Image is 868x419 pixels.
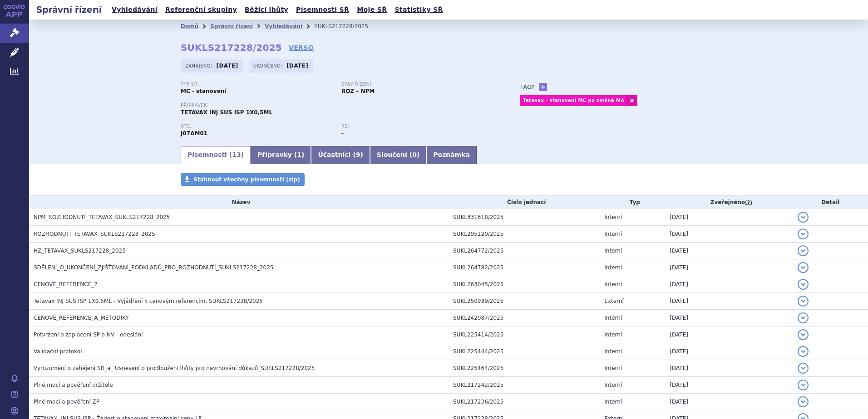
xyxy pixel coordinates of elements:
strong: SUKLS217228/2025 [181,42,282,53]
button: detail [798,329,809,340]
span: CENOVÉ_REFERENCE_A_METODIKY [34,315,129,321]
a: Referenční skupiny [163,4,240,16]
button: detail [798,262,809,273]
span: SDĚLENÍ_O_UKONČENÍ_ZJIŠŤOVÁNÍ_PODKLADŮ_PRO_ROZHODNUTÍ_SUKLS217228_2025 [34,264,273,271]
span: Interní [604,264,622,271]
td: [DATE] [665,293,793,310]
th: Číslo jednací [449,195,600,209]
span: 1 [297,151,301,158]
span: Interní [604,365,622,371]
td: SUKL225444/2025 [449,343,600,360]
td: SUKL242087/2025 [449,310,600,326]
span: Externí [604,298,623,304]
a: + [539,83,547,91]
td: SUKL225414/2025 [449,326,600,343]
span: Interní [604,348,622,355]
span: Interní [604,281,622,287]
span: ROZHODNUTÍ_TETAVAX_SUKLS217228_2025 [34,231,155,237]
td: SUKL250939/2025 [449,293,600,310]
a: Přípravky (1) [251,146,311,164]
strong: [DATE] [286,63,308,69]
span: 9 [356,151,360,158]
span: Plné moci a pověření držitele [34,382,113,388]
th: Typ [600,195,665,209]
td: [DATE] [665,394,793,410]
a: Statistiky SŘ [392,4,445,16]
span: Interní [604,331,622,338]
strong: - [341,130,344,136]
a: Stáhnout všechny písemnosti (zip) [181,173,305,186]
span: Interní [604,382,622,388]
button: detail [798,346,809,357]
p: ATC: [181,124,332,129]
span: Stáhnout všechny písemnosti (zip) [193,176,300,183]
h2: Správní řízení [29,3,109,16]
th: Zveřejněno [665,195,793,209]
button: detail [798,212,809,223]
a: Písemnosti (13) [181,146,251,164]
td: SUKL217236/2025 [449,394,600,410]
span: Zahájeno: [185,62,214,69]
a: VERSO [289,43,314,52]
span: Tetavax INJ SUS ISP 1X0,5ML - Vyjádření k cenovým referencím, SUKLS217228/2025 [34,298,263,304]
td: SUKL331618/2025 [449,209,600,226]
a: Sloučení (0) [370,146,426,164]
span: 13 [232,151,241,158]
span: Ukončeno: [253,62,284,69]
span: TETAVAX INJ SUS ISP 1X0,5ML [181,109,272,116]
a: Vyhledávání [265,23,302,29]
strong: ROZ – NPM [341,88,375,94]
td: [DATE] [665,209,793,226]
td: [DATE] [665,243,793,259]
a: Písemnosti SŘ [293,4,352,16]
button: detail [798,245,809,256]
span: Validační protokol [34,348,82,355]
a: Správní řízení [210,23,253,29]
a: Vyhledávání [109,4,160,16]
button: detail [798,279,809,290]
span: Interní [604,315,622,321]
span: Interní [604,231,622,237]
a: Tetavax - stanovení MC po změně MA [520,95,626,106]
p: Typ SŘ: [181,82,332,87]
span: Potvrzení o zaplacení SP a NV - odeslání [34,331,143,338]
span: 0 [412,151,417,158]
td: SUKL225464/2025 [449,360,600,377]
p: Stav řízení: [341,82,493,87]
td: [DATE] [665,360,793,377]
td: SUKL264772/2025 [449,243,600,259]
td: SUKL295120/2025 [449,226,600,243]
th: Název [29,195,449,209]
span: Interní [604,399,622,405]
abbr: (?) [745,200,752,206]
td: [DATE] [665,377,793,394]
strong: TETANOVÝ TOXOID [181,130,207,136]
strong: [DATE] [217,63,238,69]
th: Detail [793,195,868,209]
button: detail [798,363,809,374]
td: [DATE] [665,226,793,243]
p: Přípravek: [181,103,502,108]
td: SUKL264782/2025 [449,259,600,276]
a: Účastníci (9) [311,146,370,164]
td: [DATE] [665,259,793,276]
span: CENOVÉ_REFERENCE_2 [34,281,98,287]
span: Interní [604,214,622,220]
li: SUKLS217228/2025 [314,19,380,33]
button: detail [798,312,809,323]
a: Poznámka [426,146,477,164]
span: HZ_TETAVAX_SUKLS217228_2025 [34,248,126,254]
td: [DATE] [665,343,793,360]
td: [DATE] [665,310,793,326]
a: Moje SŘ [354,4,390,16]
a: Domů [181,23,198,29]
a: Běžící lhůty [242,4,291,16]
strong: MC - stanovení [181,88,226,94]
button: detail [798,229,809,239]
button: detail [798,380,809,390]
td: [DATE] [665,276,793,293]
button: detail [798,396,809,407]
span: NPM_ROZHODNUTÍ_TETAVAX_SUKLS217228_2025 [34,214,170,220]
span: Plné moci a pověření ZP [34,399,99,405]
td: [DATE] [665,326,793,343]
